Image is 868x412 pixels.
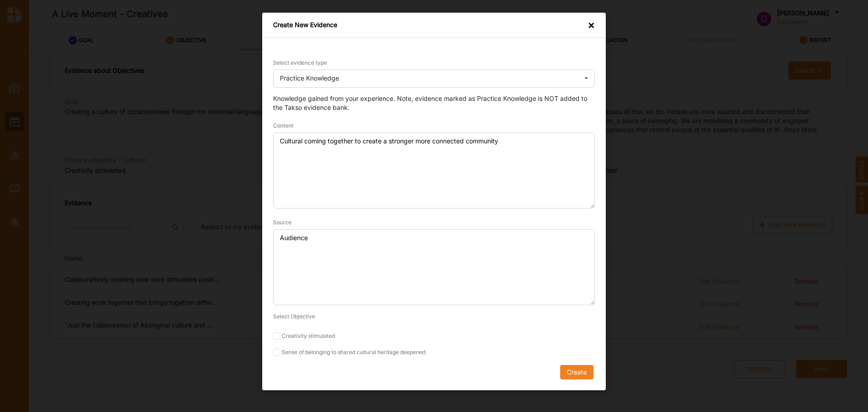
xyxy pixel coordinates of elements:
[273,219,292,226] span: Source
[273,313,315,320] label: Select Objective
[273,332,595,340] label: Creativity stimulated
[560,365,594,379] button: Create
[273,229,595,305] textarea: Audience
[273,94,595,112] div: Knowledge gained from your experience. Note, evidence marked as Practice Knowledge is NOT added t...
[273,133,595,208] textarea: Cultural coming together to create a stronger more connected community
[273,349,280,356] input: Sense of belonging to shared cultural heritage deepened
[273,349,595,356] label: Sense of belonging to shared cultural heritage deepened
[280,75,339,81] div: Practice Knowledge
[273,332,280,340] input: Creativity stimulated
[273,122,293,129] span: Content
[273,21,337,31] div: Create New Evidence
[273,59,327,66] label: Select evidence type
[588,21,595,31] div: ×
